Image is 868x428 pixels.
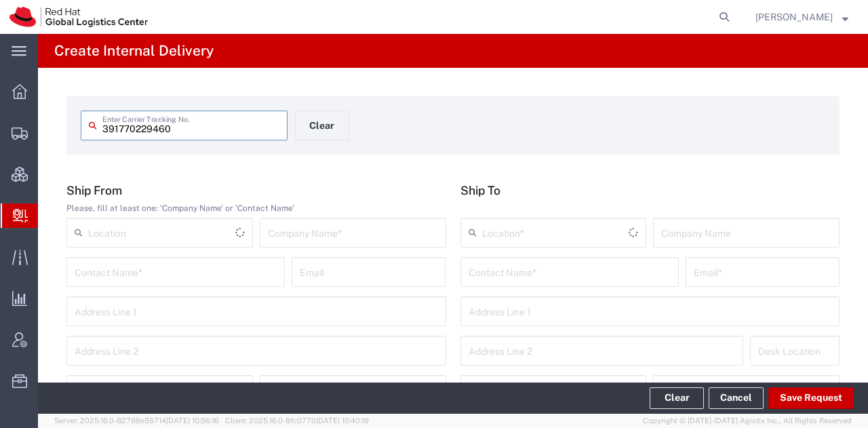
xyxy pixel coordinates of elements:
[643,415,852,427] span: Copyright © [DATE]-[DATE] Agistix Inc., All Rights Reserved
[54,416,219,425] span: Server: 2025.16.0-82789e55714
[768,387,854,409] button: Save Request
[66,183,446,197] h5: Ship From
[166,416,219,425] span: [DATE] 10:56:16
[709,387,764,409] a: Cancel
[755,9,833,24] span: Kirk Newcross
[295,111,349,140] button: Clear
[755,9,849,25] button: [PERSON_NAME]
[460,183,840,197] h5: Ship To
[54,34,214,68] h4: Create Internal Delivery
[650,387,704,409] button: Clear
[225,416,369,425] span: Client: 2025.16.0-8fc0770
[316,416,369,425] span: [DATE] 10:40:19
[9,7,148,27] img: logo
[66,202,446,214] div: Please, fill at least one: 'Company Name' or 'Contact Name'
